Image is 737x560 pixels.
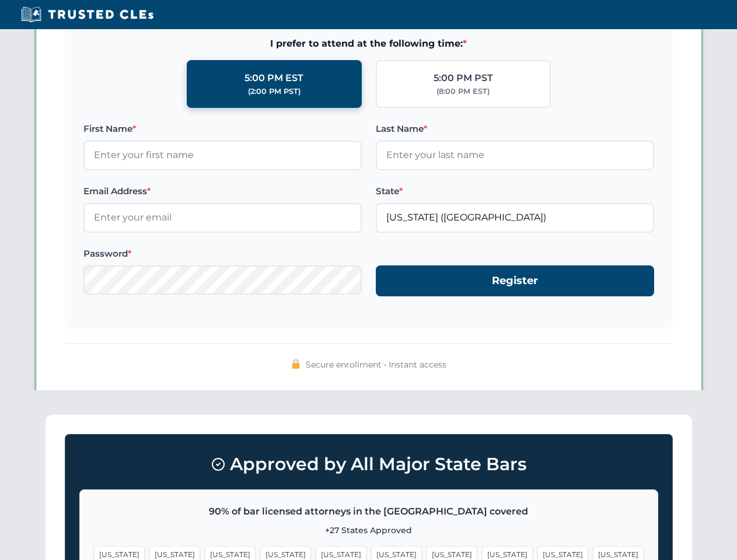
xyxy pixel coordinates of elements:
[83,203,362,232] input: Enter your email
[83,36,654,51] span: I prefer to attend at the following time:
[79,449,658,480] h3: Approved by All Major State Bars
[83,122,362,136] label: First Name
[434,71,493,86] div: 5:00 PM PST
[376,184,654,198] label: State
[291,359,301,369] img: 🔒
[18,6,157,23] img: Trusted CLEs
[306,358,446,371] span: Secure enrollment • Instant access
[376,122,654,136] label: Last Name
[83,247,362,261] label: Password
[83,184,362,198] label: Email Address
[94,524,644,537] p: +27 States Approved
[376,265,654,296] button: Register
[376,141,654,170] input: Enter your last name
[94,504,644,519] p: 90% of bar licensed attorneys in the [GEOGRAPHIC_DATA] covered
[376,203,654,232] input: Florida (FL)
[244,71,303,86] div: 5:00 PM EST
[436,86,490,97] div: (8:00 PM EST)
[248,86,301,97] div: (2:00 PM PST)
[83,141,362,170] input: Enter your first name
